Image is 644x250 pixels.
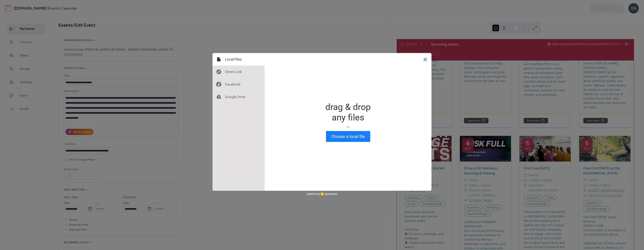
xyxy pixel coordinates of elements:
button: Choose a local file [326,131,370,142]
div: Direct Link [213,66,265,78]
div: Local Files [213,53,265,66]
button: Close [419,53,431,66]
div: powered by [307,191,337,197]
div: Google Drive [213,91,265,103]
a: uploadcare [320,192,337,196]
div: or [325,125,371,129]
div: Facebook [213,78,265,91]
div: drag & drop any files [325,102,371,123]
